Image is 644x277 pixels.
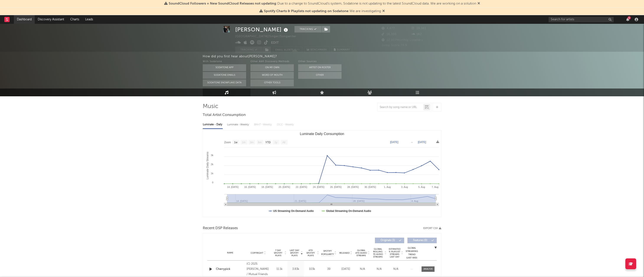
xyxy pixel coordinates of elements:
[203,72,246,79] button: Sodatone Emails
[211,154,213,156] text: 3k
[169,2,276,5] span: SoundCloud Followers + New SoundCloud Releases not updating
[294,26,322,32] button: Tracking
[477,2,480,5] span: Dismiss
[321,250,334,256] span: Spotify Popularity
[347,186,359,188] text: 28. [DATE]
[212,181,213,184] text: 0
[298,59,342,64] div: Other Sources
[67,15,82,24] a: Charts
[203,121,223,128] div: Luminate - Daily
[242,141,246,144] text: 1m
[203,130,441,217] svg: Luminate Daily Consumption
[235,47,262,53] button: Tracking
[382,39,423,42] span: 22,907 Monthly Listeners
[355,267,370,271] div: N/A
[282,141,285,144] text: All
[273,47,302,53] button: Email AlertsOff
[304,47,329,53] a: Benchmark
[405,246,418,259] div: Global Streaming Trend (Last 60D)
[372,267,386,271] div: N/A
[412,33,422,36] span: 162
[250,72,294,79] button: Word Of Mouth
[337,49,350,51] span: Summary
[549,17,614,22] input: Search for artists
[296,186,307,188] text: 22. [DATE]
[330,186,342,188] text: 26. [DATE]
[321,267,336,271] div: 39
[332,47,352,53] button: Summary
[298,72,342,79] button: Other
[203,64,246,71] button: Sodatone App
[258,141,262,144] text: 6m
[14,15,35,24] a: Dashboard
[626,18,629,21] button: 9
[251,252,263,254] span: Copyright
[418,141,426,144] text: [DATE]
[407,238,437,243] button: Features(0)
[82,15,96,24] a: Leads
[250,79,294,86] button: Other Tools
[418,186,425,188] text: 5. Aug
[289,267,303,271] div: 3.83k
[250,64,294,71] button: On My Own
[628,16,631,19] div: 9
[265,141,271,144] text: YTD
[203,59,246,64] div: With Sodatone
[300,132,344,136] text: Luminate Daily Consumption
[298,64,342,71] button: Artist on Roster
[339,252,350,254] span: Released
[216,267,244,271] div: Cherrypick
[382,10,385,13] span: Dismiss
[203,54,644,59] div: How did you first hear about [PERSON_NAME] ?
[203,226,238,231] span: Recent DSP Releases
[384,186,391,188] text: 1. Aug
[211,163,213,166] text: 2k
[272,267,286,271] div: 11.1k
[289,249,300,257] span: Last Day Spotify Plays
[250,59,294,64] div: Other A&R Discovery Methods
[313,186,324,188] text: 24. [DATE]
[432,186,438,188] text: 7. Aug
[389,267,403,271] div: N/A
[264,10,381,13] span: : We are investigating
[203,113,246,118] span: Total Artist Consumption
[244,186,256,188] text: 16. [DATE]
[372,248,384,258] span: Global Rolling 7D Audio Streams
[203,79,246,86] button: Sodatone Snowflake Data
[326,209,371,213] text: Global Streaming On-Demand Audio
[35,15,67,24] a: Discovery Assistant
[378,239,398,242] span: Originals ( 3 )
[382,44,407,47] span: Jump Score: 78.9
[262,186,273,188] text: 18. [DATE]
[227,186,239,188] text: 14. [DATE]
[169,2,476,5] span: : Due to a change to SoundCloud's system, Sodatone is not updating to the latest SoundCloud data....
[412,27,426,30] span: 19,361
[390,141,398,144] text: [DATE]
[382,33,397,36] span: 16,300
[206,152,209,179] text: Luminate Daily Streams
[423,227,441,230] button: Export CSV
[247,261,270,277] div: (C) 2025 [PERSON_NAME] / Mutual Friends
[264,10,348,13] span: Spotify Charts & Playlists not updating on Sodatone
[273,209,314,213] text: US Streaming On-Demand Audio
[234,141,238,144] text: 1w
[272,249,284,257] span: 7 Day Spotify Plays
[279,186,290,188] text: 20. [DATE]
[311,47,327,53] span: Benchmark
[250,141,254,144] text: 3m
[338,267,353,271] div: [DATE]
[295,49,300,51] em: Off
[378,106,423,109] input: Search by song name or URL
[389,248,400,258] span: Estimated % Playlist Streams Last Day
[216,251,244,254] div: Name
[275,141,277,144] text: 1y
[271,40,279,46] button: Edit
[364,186,376,188] text: 30. [DATE]
[305,249,316,257] span: ATD Spotify Plays
[410,239,430,242] span: Features ( 0 )
[382,27,395,30] span: 4,677
[211,172,213,175] text: 1k
[235,26,289,33] div: [PERSON_NAME]
[355,249,367,257] span: Global ATD Audio Streams
[410,141,413,144] text: →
